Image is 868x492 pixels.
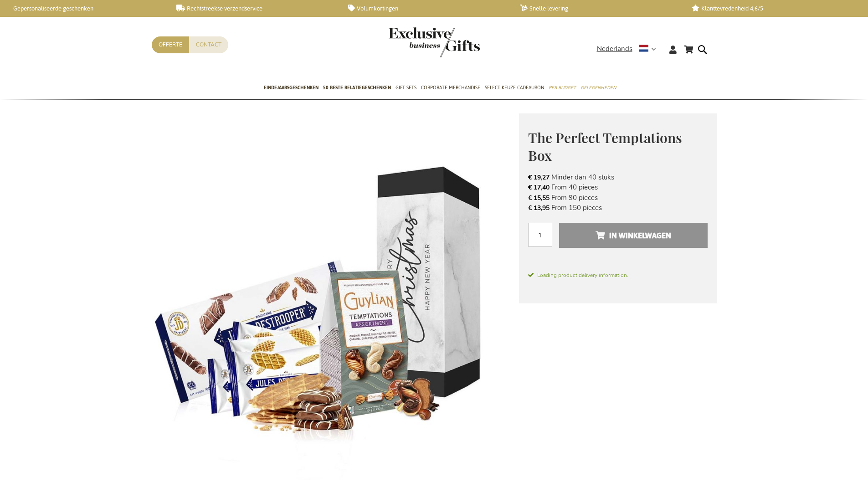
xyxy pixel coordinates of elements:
a: Contact [189,36,228,53]
li: Minder dan 40 stuks [528,172,708,182]
span: € 15,55 [528,194,550,202]
a: Corporate Merchandise [421,77,480,100]
input: Aantal [528,223,552,247]
a: Gift Sets [395,77,416,100]
a: store logo [389,27,434,57]
span: € 17,40 [528,183,550,192]
a: Per Budget [549,77,576,100]
a: Snelle levering [520,5,677,12]
span: Loading product delivery information. [528,271,708,279]
span: The Perfect Temptations Box [528,128,682,164]
li: From 150 pieces [528,203,708,213]
span: Eindejaarsgeschenken [264,83,318,92]
span: € 13,95 [528,204,550,212]
a: Select Keuze Cadeaubon [485,77,544,100]
a: Gelegenheden [580,77,616,100]
a: Gepersonaliseerde geschenken [5,5,162,12]
span: Gelegenheden [580,83,616,92]
a: Volumkortingen [348,5,505,12]
img: Exclusive Business gifts logo [389,27,480,57]
span: Per Budget [549,83,576,92]
a: 50 beste relatiegeschenken [323,77,391,100]
a: Rechtstreekse verzendservice [176,5,334,12]
span: Select Keuze Cadeaubon [485,83,544,92]
span: 50 beste relatiegeschenken [323,83,391,92]
a: Klanttevredenheid 4,6/5 [692,5,849,12]
span: € 19,27 [528,173,550,182]
a: Offerte [152,36,189,53]
li: From 90 pieces [528,193,708,203]
span: Nederlands [597,44,632,54]
img: The Perfect Temptations Box [152,113,519,480]
span: Corporate Merchandise [421,83,480,92]
a: Eindejaarsgeschenken [264,77,318,100]
li: From 40 pieces [528,182,708,192]
span: Gift Sets [395,83,416,92]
